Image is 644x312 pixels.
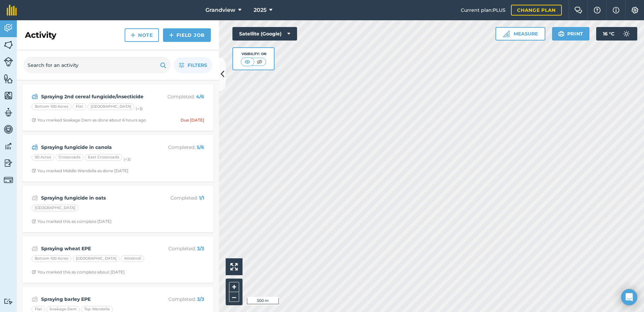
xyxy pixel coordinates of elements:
img: svg+xml;base64,PHN2ZyB4bWxucz0iaHR0cDovL3d3dy53My5vcmcvMjAwMC9zdmciIHdpZHRoPSIxNCIgaGVpZ2h0PSIyNC... [131,31,135,39]
img: Four arrows, one pointing top left, one top right, one bottom right and the last bottom left [230,263,238,270]
input: Search for an activity [24,57,170,73]
strong: 3 / 3 [197,296,204,302]
div: East Crossroads [85,154,122,161]
img: Clock with arrow pointing clockwise [32,219,36,224]
img: svg+xml;base64,PHN2ZyB4bWxucz0iaHR0cDovL3d3dy53My5vcmcvMjAwMC9zdmciIHdpZHRoPSIxOSIgaGVpZ2h0PSIyNC... [558,30,565,38]
a: Spraying fungicide in oatsCompleted: 1/1[GEOGRAPHIC_DATA]Clock with arrow pointing clockwiseYou m... [26,190,210,228]
p: Completed : [151,295,204,303]
strong: Spraying barley EPE [41,295,148,303]
div: 90 Acres [32,154,54,161]
button: 16 °C [596,27,637,41]
strong: Spraying wheat EPE [41,245,148,252]
img: svg+xml;base64,PHN2ZyB4bWxucz0iaHR0cDovL3d3dy53My5vcmcvMjAwMC9zdmciIHdpZHRoPSIxNyIgaGVpZ2h0PSIxNy... [613,6,619,14]
strong: 1 / 1 [199,195,204,201]
strong: Spraying fungicide in canola [41,144,148,151]
p: Completed : [151,245,204,252]
img: svg+xml;base64,PD94bWwgdmVyc2lvbj0iMS4wIiBlbmNvZGluZz0idXRmLTgiPz4KPCEtLSBHZW5lcmF0b3I6IEFkb2JlIE... [4,23,13,33]
strong: 3 / 3 [197,245,204,252]
span: Grandview [205,6,235,14]
div: You marked this as complete [DATE] [32,219,111,224]
img: svg+xml;base64,PHN2ZyB4bWxucz0iaHR0cDovL3d3dy53My5vcmcvMjAwMC9zdmciIHdpZHRoPSIxOSIgaGVpZ2h0PSIyNC... [160,61,166,69]
img: svg+xml;base64,PHN2ZyB4bWxucz0iaHR0cDovL3d3dy53My5vcmcvMjAwMC9zdmciIHdpZHRoPSI1NiIgaGVpZ2h0PSI2MC... [4,40,13,50]
a: Note [125,28,159,42]
p: Completed : [151,93,204,100]
img: svg+xml;base64,PHN2ZyB4bWxucz0iaHR0cDovL3d3dy53My5vcmcvMjAwMC9zdmciIHdpZHRoPSI1NiIgaGVpZ2h0PSI2MC... [4,90,13,101]
img: Clock with arrow pointing clockwise [32,168,36,173]
a: Spraying fungicide in canolaCompleted: 5/690 AcresCrossroadsEast Crossroads(+3)Clock with arrow p... [26,139,210,178]
div: Bottom 100 Acres [32,255,71,262]
div: Windmill [121,255,144,262]
button: Print [552,27,590,41]
p: Completed : [151,194,204,202]
img: svg+xml;base64,PD94bWwgdmVyc2lvbj0iMS4wIiBlbmNvZGluZz0idXRmLTgiPz4KPCEtLSBHZW5lcmF0b3I6IEFkb2JlIE... [4,124,13,134]
img: Ruler icon [503,30,510,37]
button: Satellite (Google) [232,27,297,41]
img: svg+xml;base64,PD94bWwgdmVyc2lvbj0iMS4wIiBlbmNvZGluZz0idXRmLTgiPz4KPCEtLSBHZW5lcmF0b3I6IEFkb2JlIE... [4,57,13,67]
div: Flat [73,103,86,110]
div: [GEOGRAPHIC_DATA] [73,255,120,262]
img: svg+xml;base64,PD94bWwgdmVyc2lvbj0iMS4wIiBlbmNvZGluZz0idXRmLTgiPz4KPCEtLSBHZW5lcmF0b3I6IEFkb2JlIE... [4,298,13,305]
button: Filters [174,57,212,73]
button: – [229,292,239,302]
img: svg+xml;base64,PD94bWwgdmVyc2lvbj0iMS4wIiBlbmNvZGluZz0idXRmLTgiPz4KPCEtLSBHZW5lcmF0b3I6IEFkb2JlIE... [32,93,38,101]
div: [GEOGRAPHIC_DATA] [32,205,78,211]
div: Due [DATE] [181,118,204,123]
div: Crossroads [56,154,84,161]
a: Change plan [511,5,562,16]
img: svg+xml;base64,PD94bWwgdmVyc2lvbj0iMS4wIiBlbmNvZGluZz0idXRmLTgiPz4KPCEtLSBHZW5lcmF0b3I6IEFkb2JlIE... [32,143,38,151]
h2: Activity [25,30,56,41]
img: A cog icon [631,7,639,14]
img: svg+xml;base64,PHN2ZyB4bWxucz0iaHR0cDovL3d3dy53My5vcmcvMjAwMC9zdmciIHdpZHRoPSIxNCIgaGVpZ2h0PSIyNC... [169,31,174,39]
img: svg+xml;base64,PD94bWwgdmVyc2lvbj0iMS4wIiBlbmNvZGluZz0idXRmLTgiPz4KPCEtLSBHZW5lcmF0b3I6IEFkb2JlIE... [4,141,13,151]
small: (+ 3 ) [124,157,131,162]
img: Two speech bubbles overlapping with the left bubble in the forefront [574,7,582,14]
img: svg+xml;base64,PD94bWwgdmVyc2lvbj0iMS4wIiBlbmNvZGluZz0idXRmLTgiPz4KPCEtLSBHZW5lcmF0b3I6IEFkb2JlIE... [4,175,13,185]
img: svg+xml;base64,PHN2ZyB4bWxucz0iaHR0cDovL3d3dy53My5vcmcvMjAwMC9zdmciIHdpZHRoPSI1MCIgaGVpZ2h0PSI0MC... [243,58,252,65]
strong: Spraying fungicide in oats [41,194,148,202]
div: Open Intercom Messenger [621,289,637,305]
strong: 5 / 6 [197,144,204,150]
img: svg+xml;base64,PD94bWwgdmVyc2lvbj0iMS4wIiBlbmNvZGluZz0idXRmLTgiPz4KPCEtLSBHZW5lcmF0b3I6IEFkb2JlIE... [620,27,633,41]
button: + [229,282,239,292]
span: 2025 [254,6,266,14]
img: A question mark icon [593,7,601,14]
div: Bottom 100 Acres [32,103,71,110]
button: Measure [495,27,545,41]
img: svg+xml;base64,PD94bWwgdmVyc2lvbj0iMS4wIiBlbmNvZGluZz0idXRmLTgiPz4KPCEtLSBHZW5lcmF0b3I6IEFkb2JlIE... [4,158,13,168]
span: Current plan : PLUS [461,6,506,14]
img: Clock with arrow pointing clockwise [32,118,36,122]
img: svg+xml;base64,PD94bWwgdmVyc2lvbj0iMS4wIiBlbmNvZGluZz0idXRmLTgiPz4KPCEtLSBHZW5lcmF0b3I6IEFkb2JlIE... [32,194,38,202]
p: Completed : [151,144,204,151]
img: fieldmargin Logo [7,5,17,16]
strong: Spraying 2nd cereal fungicide/insecticide [41,93,148,100]
img: svg+xml;base64,PHN2ZyB4bWxucz0iaHR0cDovL3d3dy53My5vcmcvMjAwMC9zdmciIHdpZHRoPSI1MCIgaGVpZ2h0PSI0MC... [255,58,264,65]
img: svg+xml;base64,PD94bWwgdmVyc2lvbj0iMS4wIiBlbmNvZGluZz0idXRmLTgiPz4KPCEtLSBHZW5lcmF0b3I6IEFkb2JlIE... [32,244,38,253]
span: 16 ° C [603,27,614,41]
div: You marked this as complete about [DATE] [32,269,125,275]
span: Filters [188,61,207,69]
img: svg+xml;base64,PD94bWwgdmVyc2lvbj0iMS4wIiBlbmNvZGluZz0idXRmLTgiPz4KPCEtLSBHZW5lcmF0b3I6IEFkb2JlIE... [32,295,38,303]
strong: 4 / 6 [196,94,204,100]
img: svg+xml;base64,PHN2ZyB4bWxucz0iaHR0cDovL3d3dy53My5vcmcvMjAwMC9zdmciIHdpZHRoPSI1NiIgaGVpZ2h0PSI2MC... [4,74,13,84]
div: You marked Soakage Dam as done about 6 hours ago [32,118,146,123]
a: Spraying wheat EPECompleted: 3/3Bottom 100 Acres[GEOGRAPHIC_DATA]WindmillClock with arrow pointin... [26,240,210,279]
small: (+ 3 ) [136,106,143,111]
a: Spraying 2nd cereal fungicide/insecticideCompleted: 4/6Bottom 100 AcresFlat[GEOGRAPHIC_DATA](+3)C... [26,88,210,127]
div: You marked Middle Wandella as done [DATE] [32,168,128,174]
img: Clock with arrow pointing clockwise [32,270,36,274]
img: svg+xml;base64,PD94bWwgdmVyc2lvbj0iMS4wIiBlbmNvZGluZz0idXRmLTgiPz4KPCEtLSBHZW5lcmF0b3I6IEFkb2JlIE... [4,107,13,118]
div: [GEOGRAPHIC_DATA] [88,103,134,110]
div: Visibility: On [241,51,266,57]
a: Field Job [163,28,211,42]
